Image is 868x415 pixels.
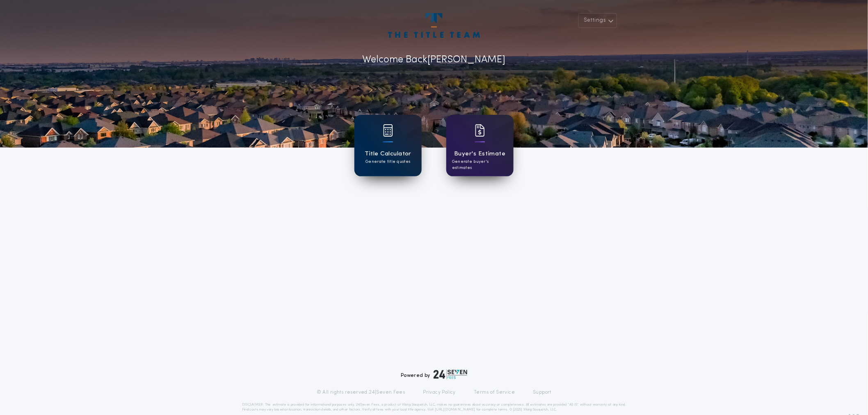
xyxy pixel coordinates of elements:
p: DISCLAIMER: This estimate is provided for informational purposes only. 24|Seven Fees, a product o... [242,402,626,412]
p: © All rights reserved. 24|Seven Fees [317,389,405,396]
div: Powered by [401,369,467,379]
a: [URL][DOMAIN_NAME] [435,408,475,411]
button: Settings [578,13,617,28]
a: Terms of Service [474,389,515,396]
h1: Buyer's Estimate [454,149,505,159]
a: card iconTitle CalculatorGenerate title quotes [354,115,422,176]
h1: Title Calculator [365,149,411,159]
img: card icon [475,124,485,137]
p: Generate title quotes [365,159,410,165]
p: Welcome Back [PERSON_NAME] [363,52,506,67]
img: logo [434,369,467,379]
img: card icon [383,124,393,137]
a: card iconBuyer's EstimateGenerate buyer's estimates [446,115,514,176]
a: Privacy Policy [423,389,456,396]
a: Support [533,389,551,396]
p: Generate buyer's estimates [452,159,508,171]
img: account-logo [388,13,480,38]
